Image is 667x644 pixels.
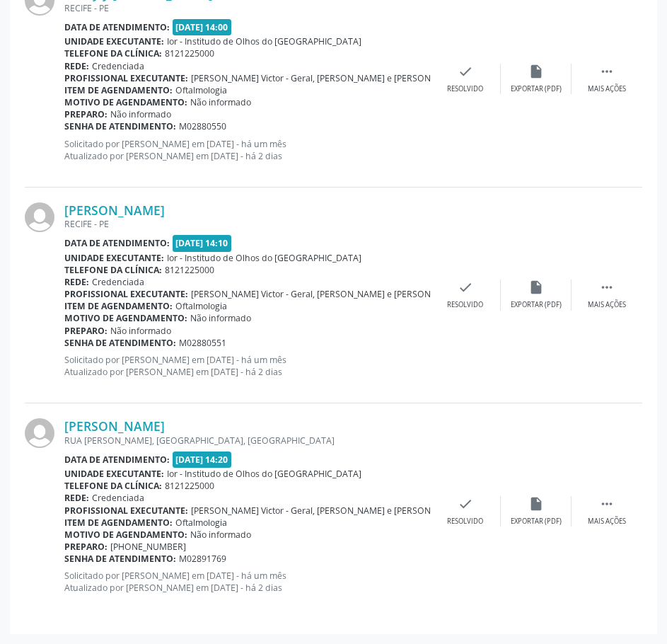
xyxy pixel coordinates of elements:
b: Item de agendamento: [64,300,173,312]
span: [DATE] 14:00 [173,19,232,35]
span: [DATE] 14:20 [173,452,232,468]
b: Telefone da clínica: [64,480,162,492]
b: Senha de atendimento: [64,337,176,349]
b: Telefone da clínica: [64,47,162,59]
div: Exportar (PDF) [511,84,562,94]
b: Unidade executante: [64,35,164,47]
i: check [458,496,473,512]
span: [PHONE_NUMBER] [110,541,186,553]
span: M02880550 [179,120,226,132]
span: 8121225000 [165,480,214,492]
span: Oftalmologia [175,84,227,96]
b: Preparo: [64,325,108,337]
b: Senha de atendimento: [64,120,176,132]
b: Data de atendimento: [64,21,170,33]
b: Profissional executante: [64,288,188,300]
b: Senha de atendimento: [64,553,176,565]
p: Solicitado por [PERSON_NAME] em [DATE] - há um mês Atualizado por [PERSON_NAME] em [DATE] - há 2 ... [64,138,430,162]
div: Resolvido [447,84,483,94]
span: [DATE] 14:10 [173,235,232,251]
b: Preparo: [64,108,108,120]
span: 8121225000 [165,264,214,276]
i: check [458,64,473,79]
span: Não informado [190,96,251,108]
div: RUA [PERSON_NAME], [GEOGRAPHIC_DATA], [GEOGRAPHIC_DATA] [64,435,430,447]
div: RECIFE - PE [64,2,430,14]
span: Ior - Institudo de Olhos do [GEOGRAPHIC_DATA] [167,35,361,47]
span: [PERSON_NAME] Victor - Geral, [PERSON_NAME] e [PERSON_NAME] [191,505,462,517]
span: Não informado [190,529,251,541]
b: Data de atendimento: [64,237,170,249]
img: img [25,418,54,448]
i: insert_drive_file [528,496,544,512]
b: Profissional executante: [64,505,188,517]
b: Unidade executante: [64,252,164,264]
span: Oftalmologia [175,517,227,529]
b: Preparo: [64,541,108,553]
div: Mais ações [588,84,626,94]
span: M02880551 [179,337,226,349]
span: Credenciada [92,60,144,72]
i:  [599,496,615,512]
span: Não informado [190,312,251,324]
i:  [599,64,615,79]
b: Motivo de agendamento: [64,312,187,324]
div: Resolvido [447,300,483,310]
b: Motivo de agendamento: [64,529,187,541]
i: insert_drive_file [528,64,544,79]
span: Não informado [110,108,171,120]
b: Item de agendamento: [64,517,173,529]
a: [PERSON_NAME] [64,418,165,434]
b: Rede: [64,276,89,288]
div: Mais ações [588,517,626,527]
div: RECIFE - PE [64,218,430,230]
b: Data de atendimento: [64,454,170,466]
div: Mais ações [588,300,626,310]
a: [PERSON_NAME] [64,202,165,218]
span: 8121225000 [165,47,214,59]
b: Unidade executante: [64,468,164,480]
span: Credenciada [92,276,144,288]
span: [PERSON_NAME] Victor - Geral, [PERSON_NAME] e [PERSON_NAME] [191,72,462,84]
span: [PERSON_NAME] Victor - Geral, [PERSON_NAME] e [PERSON_NAME] [191,288,462,300]
img: img [25,202,54,232]
div: Exportar (PDF) [511,300,562,310]
i: check [458,280,473,295]
span: Credenciada [92,492,144,504]
i: insert_drive_file [528,280,544,295]
b: Rede: [64,60,89,72]
b: Rede: [64,492,89,504]
span: Ior - Institudo de Olhos do [GEOGRAPHIC_DATA] [167,252,361,264]
b: Item de agendamento: [64,84,173,96]
span: Oftalmologia [175,300,227,312]
span: Não informado [110,325,171,337]
b: Profissional executante: [64,72,188,84]
i:  [599,280,615,295]
p: Solicitado por [PERSON_NAME] em [DATE] - há um mês Atualizado por [PERSON_NAME] em [DATE] - há 2 ... [64,570,430,594]
div: Resolvido [447,517,483,527]
b: Motivo de agendamento: [64,96,187,108]
div: Exportar (PDF) [511,517,562,527]
span: Ior - Institudo de Olhos do [GEOGRAPHIC_DATA] [167,468,361,480]
b: Telefone da clínica: [64,264,162,276]
p: Solicitado por [PERSON_NAME] em [DATE] - há um mês Atualizado por [PERSON_NAME] em [DATE] - há 2 ... [64,354,430,378]
span: M02891769 [179,553,226,565]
